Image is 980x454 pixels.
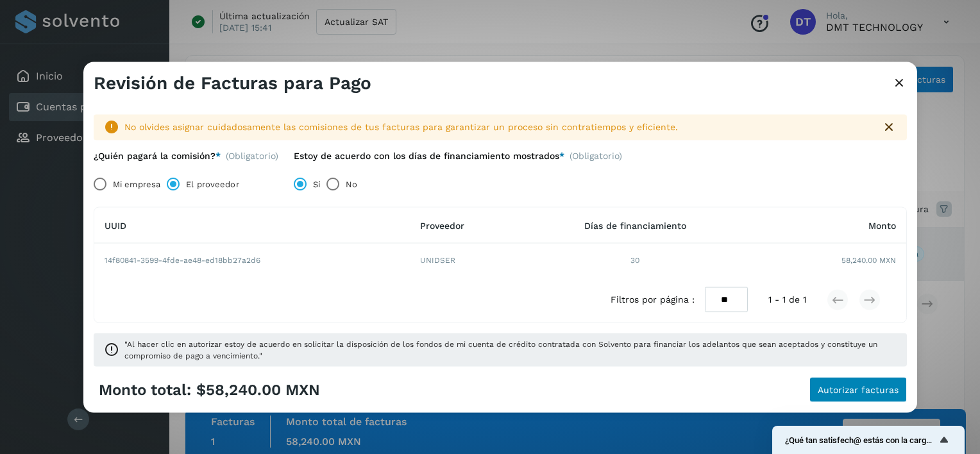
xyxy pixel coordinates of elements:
[410,244,526,277] td: UNIDSER
[113,171,160,197] label: Mi empresa
[313,171,320,197] label: Sí
[868,220,896,230] span: Monto
[94,244,410,277] td: 14f80841-3599-4fde-ae48-ed18bb27a2d6
[584,220,686,230] span: Días de financiamiento
[294,150,564,161] label: Estoy de acuerdo con los días de financiamiento mostrados
[809,376,907,402] button: Autorizar facturas
[420,220,464,230] span: Proveedor
[124,121,871,134] div: No olvides asignar cuidadosamente las comisiones de tus facturas para garantizar un proceso sin c...
[525,244,745,277] td: 30
[611,293,695,307] span: Filtros por página :
[94,150,221,161] label: ¿Quién pagará la comisión?
[785,435,936,445] span: ¿Qué tan satisfech@ estás con la carga de tus facturas?
[346,171,357,197] label: No
[99,380,191,399] span: Monto total:
[196,380,320,399] span: $58,240.00 MXN
[841,255,896,266] span: 58,240.00 MXN
[570,150,622,166] span: (Obligatorio)
[186,171,239,197] label: El proveedor
[818,385,899,394] span: Autorizar facturas
[785,432,952,448] button: Mostrar encuesta - ¿Qué tan satisfech@ estás con la carga de tus facturas?
[226,150,278,161] span: (Obligatorio)
[94,72,371,94] h3: Revisión de Facturas para Pago
[105,220,126,230] span: UUID
[768,293,806,307] span: 1 - 1 de 1
[124,338,897,361] span: "Al hacer clic en autorizar estoy de acuerdo en solicitar la disposición de los fondos de mi cuen...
